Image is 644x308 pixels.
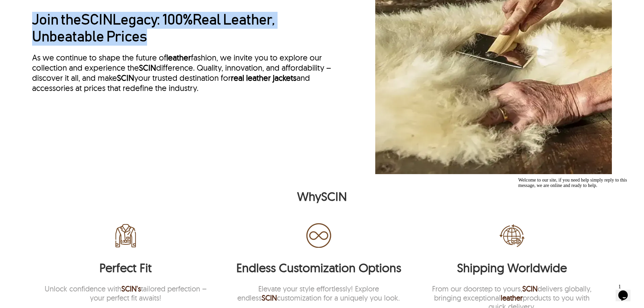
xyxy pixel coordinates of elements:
a: leather [166,52,191,63]
div: As we continue to shape the future of fashion, we invite you to explore our collection and experi... [32,52,348,93]
h3: Shipping Worldwide [425,260,599,275]
a: Real Leather [193,13,272,27]
h3: Endless Customization Options [232,260,405,275]
a: SCIN [81,13,113,27]
img: custom-fit [113,223,138,248]
span: Welcome to our site, if you need help simply reply to this message, we are online and ready to help. [3,3,112,13]
a: SCIN [262,293,277,303]
a: SCIN [139,63,156,73]
h2: Join the Legacy: 100% , Unbeatable Prices [32,12,348,46]
div: Welcome to our site, if you need help simply reply to this message, we are online and ready to help. [3,3,124,14]
img: endless-customization-options [306,223,331,248]
p: Unlock confidence with tailored perfection – your perfect fit awaits! [39,284,212,302]
a: leather [501,293,523,303]
a: SCIN [522,284,538,293]
img: wolrdwide-shipment [499,223,525,248]
a: SCIN [117,73,134,83]
a: SCIN's [121,284,141,293]
p: Elevate your style effortlessly! Explore endless customization for a uniquely you look. [232,284,405,302]
h3: Perfect Fit [39,260,212,275]
iframe: chat widget [616,281,637,301]
iframe: chat widget [516,175,637,278]
a: SCIN [321,189,347,204]
a: real leather jackets [231,73,296,83]
h3: Why [32,189,612,204]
